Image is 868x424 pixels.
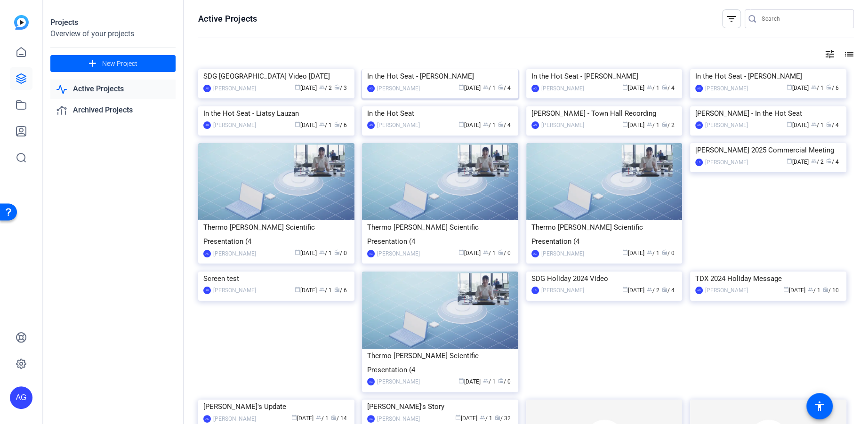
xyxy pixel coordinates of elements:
span: group [811,84,817,90]
span: calendar_today [458,84,464,90]
span: [DATE] [458,250,481,256]
div: In the Hot Seat - [PERSON_NAME] [367,69,513,83]
a: Archived Projects [50,101,176,120]
span: / 6 [826,85,839,91]
span: [DATE] [783,287,805,294]
span: / 1 [480,415,492,422]
div: AG [367,121,375,129]
div: [PERSON_NAME] [377,84,420,93]
span: calendar_today [622,287,628,292]
span: / 1 [316,415,329,422]
div: LB [695,159,703,166]
span: group [316,415,321,420]
span: calendar_today [787,121,792,127]
span: radio [495,415,500,420]
span: [DATE] [622,122,644,128]
div: AG [10,386,32,409]
div: Thermo [PERSON_NAME] Scientific Presentation (4 [203,220,349,248]
span: / 2 [662,122,675,128]
div: [PERSON_NAME] - Town Hall Recording [531,106,677,120]
span: calendar_today [295,121,300,127]
span: calendar_today [783,287,789,292]
div: AG [203,121,211,129]
span: calendar_today [295,84,300,90]
div: Projects [50,17,176,28]
span: [DATE] [295,85,317,91]
span: radio [662,84,667,90]
span: / 6 [334,122,347,128]
span: radio [662,249,667,255]
div: [PERSON_NAME] - In the Hot Seat [695,106,841,120]
span: radio [334,249,340,255]
span: / 14 [331,415,347,422]
div: Screen test [203,272,349,286]
span: / 1 [319,122,332,128]
div: [PERSON_NAME] 2025 Commercial Meeting [695,143,841,157]
div: [PERSON_NAME] [541,84,584,93]
span: calendar_today [622,84,628,90]
div: [PERSON_NAME] [541,286,584,295]
div: [PERSON_NAME] [213,120,256,130]
div: In the Hot Seat - [PERSON_NAME] [531,69,677,83]
h1: Active Projects [198,13,257,24]
span: / 4 [662,287,675,294]
span: [DATE] [622,287,644,294]
span: group [483,121,489,127]
span: [DATE] [295,250,317,256]
span: calendar_today [622,249,628,255]
span: [DATE] [458,122,481,128]
span: calendar_today [787,84,792,90]
div: AG [367,250,375,257]
span: / 4 [498,122,511,128]
div: TDX 2024 Holiday Message [695,272,841,286]
span: [DATE] [622,250,644,256]
span: / 4 [498,85,511,91]
span: calendar_today [455,415,461,420]
div: In the Hot Seat - [PERSON_NAME] [695,69,841,83]
span: group [319,121,325,127]
span: group [319,287,325,292]
div: In the Hot Seat [367,106,513,120]
mat-icon: filter_list [726,13,737,24]
div: In the Hot Seat - Liatsy Lauzan [203,106,349,120]
div: [PERSON_NAME] [213,84,256,93]
div: AG [695,287,703,294]
span: group [483,378,489,384]
div: Thermo [PERSON_NAME] Scientific Presentation (4 [367,349,513,377]
span: radio [662,287,667,292]
span: calendar_today [622,121,628,127]
span: / 2 [811,159,824,165]
mat-icon: accessibility [814,400,825,412]
span: / 1 [811,85,824,91]
span: / 1 [483,85,496,91]
span: [DATE] [458,378,481,385]
span: radio [334,287,340,292]
span: / 1 [483,122,496,128]
span: / 1 [319,287,332,294]
button: New Project [50,55,176,72]
span: / 1 [647,250,659,256]
span: / 2 [319,85,332,91]
span: radio [498,249,504,255]
span: / 4 [826,159,839,165]
span: radio [823,287,828,292]
span: / 1 [647,85,659,91]
span: New Project [102,59,137,69]
div: LB [531,287,539,294]
span: / 1 [647,122,659,128]
span: radio [498,84,504,90]
span: [DATE] [458,85,481,91]
span: radio [498,378,504,384]
div: Overview of your projects [50,28,176,40]
div: [PERSON_NAME] [541,120,584,130]
div: AG [695,121,703,129]
span: radio [662,121,667,127]
span: group [480,415,485,420]
span: calendar_today [458,249,464,255]
div: [PERSON_NAME] [377,414,420,424]
span: [DATE] [455,415,477,422]
div: SDG Holiday 2024 Video [531,272,677,286]
div: AG [531,85,539,92]
span: calendar_today [458,121,464,127]
div: AG [367,415,375,423]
